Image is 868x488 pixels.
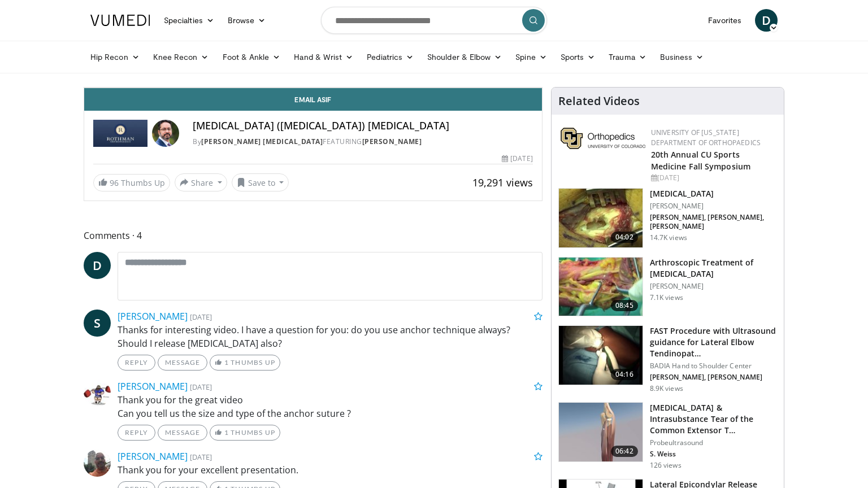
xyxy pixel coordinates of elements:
[224,428,229,437] span: 1
[84,228,542,243] span: Comments 4
[650,257,777,280] h3: Arthroscopic Treatment of [MEDICAL_DATA]
[472,176,533,189] span: 19,291 views
[152,120,179,147] img: Avatar
[559,189,643,247] img: 9fe33de0-e486-4ae2-8f37-6336057f1190.150x105_q85_crop-smart_upscale.jpg
[93,174,170,191] a: 96 Thumbs Up
[232,173,289,191] button: Save to
[118,450,188,463] a: [PERSON_NAME]
[650,438,777,447] p: Probeultrasound
[650,450,777,459] p: S. Weiss
[559,403,643,461] img: 92165b0e-0b28-450d-9733-bef906a933be.150x105_q85_crop-smart_upscale.jpg
[420,46,509,68] a: Shoulder & Elbow
[201,137,323,146] a: [PERSON_NAME] [MEDICAL_DATA]
[190,452,212,462] small: [DATE]
[650,202,777,211] p: [PERSON_NAME]
[611,446,638,457] span: 06:42
[558,402,777,470] a: 06:42 [MEDICAL_DATA] & Intrasubstance Tear of the Common Extensor T… Probeultrasound S. Weiss 126...
[158,425,207,441] a: Message
[650,373,777,382] p: [PERSON_NAME], [PERSON_NAME]
[554,46,602,68] a: Sports
[210,425,280,441] a: 1 Thumbs Up
[558,325,777,393] a: 04:16 FAST Procedure with Ultrasound guidance for Lateral Elbow Tendinopat… BADIA Hand to Shoulde...
[216,46,288,68] a: Foot & Ankle
[558,188,777,248] a: 04:02 [MEDICAL_DATA] [PERSON_NAME] [PERSON_NAME], [PERSON_NAME], [PERSON_NAME] 14.7K views
[650,384,683,393] p: 8.9K views
[118,425,155,441] a: Reply
[118,463,542,477] p: Thank you for your excellent presentation.
[651,128,761,147] a: University of [US_STATE] Department of Orthopaedics
[118,393,542,420] p: Thank you for the great video Can you tell us the size and type of the anchor suture ?
[561,128,645,149] img: 355603a8-37da-49b6-856f-e00d7e9307d3.png.150x105_q85_autocrop_double_scale_upscale_version-0.2.png
[651,149,750,172] a: 20th Annual CU Sports Medicine Fall Symposium
[651,173,775,183] div: [DATE]
[90,15,150,26] img: VuMedi Logo
[321,7,547,34] input: Search topics, interventions
[558,257,777,317] a: 08:45 Arthroscopic Treatment of [MEDICAL_DATA] [PERSON_NAME] 7.1K views
[84,88,542,88] video-js: Video Player
[190,382,212,392] small: [DATE]
[84,310,111,337] a: S
[362,137,422,146] a: [PERSON_NAME]
[559,326,643,385] img: E-HI8y-Omg85H4KX4xMDoxOjBzMTt2bJ_4.150x105_q85_crop-smart_upscale.jpg
[224,358,229,367] span: 1
[221,9,273,32] a: Browse
[175,173,227,191] button: Share
[84,380,111,407] img: Avatar
[509,46,553,68] a: Spine
[611,369,638,380] span: 04:16
[650,188,777,199] h3: [MEDICAL_DATA]
[210,355,280,371] a: 1 Thumbs Up
[611,300,638,311] span: 08:45
[611,232,638,243] span: 04:02
[84,252,111,279] a: D
[653,46,711,68] a: Business
[93,120,147,147] img: Rothman Hand Surgery
[650,461,682,470] p: 126 views
[193,137,533,147] div: By FEATURING
[755,9,778,32] a: D
[650,325,777,359] h3: FAST Procedure with Ultrasound guidance for Lateral Elbow Tendinopat…
[360,46,420,68] a: Pediatrics
[158,355,207,371] a: Message
[190,312,212,322] small: [DATE]
[84,46,146,68] a: Hip Recon
[650,361,777,371] p: BADIA Hand to Shoulder Center
[146,46,216,68] a: Knee Recon
[602,46,653,68] a: Trauma
[118,323,542,350] p: Thanks for interesting video. I have a question for you: do you use anchor technique always? Shou...
[559,258,643,316] img: a46ba35e-14f0-4027-84ff-bbe80d489834.150x105_q85_crop-smart_upscale.jpg
[650,282,777,291] p: [PERSON_NAME]
[558,94,640,108] h4: Related Videos
[118,355,155,371] a: Reply
[110,177,119,188] span: 96
[193,120,533,132] h4: [MEDICAL_DATA] ([MEDICAL_DATA]) [MEDICAL_DATA]
[287,46,360,68] a: Hand & Wrist
[84,450,111,477] img: Avatar
[701,9,748,32] a: Favorites
[650,233,687,242] p: 14.7K views
[650,213,777,231] p: [PERSON_NAME], [PERSON_NAME], [PERSON_NAME]
[118,310,188,323] a: [PERSON_NAME]
[650,402,777,436] h3: [MEDICAL_DATA] & Intrasubstance Tear of the Common Extensor T…
[502,154,532,164] div: [DATE]
[157,9,221,32] a: Specialties
[84,88,542,111] a: Email Asif
[118,380,188,393] a: [PERSON_NAME]
[650,293,683,302] p: 7.1K views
